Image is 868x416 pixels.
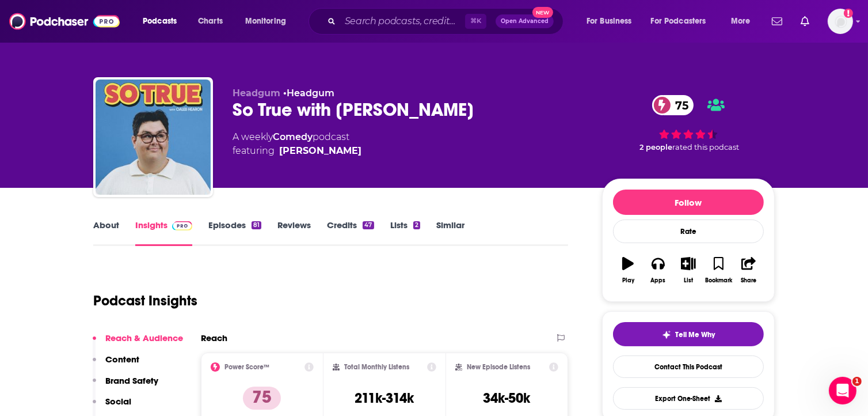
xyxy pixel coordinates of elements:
[327,220,374,246] a: Credits47
[224,363,269,371] h2: Power Score™
[852,377,862,386] span: 1
[273,131,313,142] a: Comedy
[319,8,574,35] div: Search podcasts, credits, & more...
[731,13,751,29] span: More
[93,292,197,309] h1: Podcast Insights
[844,9,853,18] svg: Add a profile image
[390,220,420,246] a: Lists2
[613,220,764,243] div: Rate
[93,332,183,354] button: Reach & Audience
[243,387,281,410] p: 75
[467,363,530,371] h2: New Episode Listens
[135,12,192,31] button: open menu
[734,249,764,291] button: Share
[96,80,211,195] img: So True with Caleb Hearon
[363,221,374,229] div: 47
[643,249,673,291] button: Apps
[233,88,280,99] span: Headgum
[208,220,261,246] a: Episodes81
[652,95,694,115] a: 75
[532,7,553,18] span: New
[413,221,420,229] div: 2
[613,387,764,410] button: Export One-Sheet
[705,277,732,284] div: Bookmark
[767,12,787,31] a: Show notifications dropdown
[673,249,703,291] button: List
[287,88,334,99] a: Headgum
[283,88,334,99] span: •
[828,9,853,34] span: Logged in as pstanton
[135,220,192,246] a: InsightsPodchaser Pro
[436,220,465,246] a: Similar
[796,12,814,31] a: Show notifications dropdown
[465,14,486,29] span: ⌘ K
[829,377,856,404] iframe: Intercom live chat
[279,144,361,158] a: Caleb Hearon
[105,396,131,407] p: Social
[651,13,706,29] span: For Podcasters
[93,220,119,246] a: About
[93,354,139,375] button: Content
[143,13,177,29] span: Podcasts
[613,322,764,346] button: tell me why sparkleTell Me Why
[496,14,554,28] button: Open AdvancedNew
[672,143,739,152] span: rated this podcast
[344,363,409,371] h2: Total Monthly Listens
[252,221,261,229] div: 81
[233,144,361,158] span: featuring
[639,143,672,152] span: 2 people
[191,12,230,31] a: Charts
[105,332,183,343] p: Reach & Audience
[684,277,693,284] div: List
[703,249,733,291] button: Bookmark
[9,10,120,32] img: Podchaser - Follow, Share and Rate Podcasts
[723,12,765,31] button: open menu
[355,389,414,407] h3: 211k-314k
[105,354,139,365] p: Content
[277,220,311,246] a: Reviews
[484,389,531,407] h3: 34k-50k
[237,12,301,31] button: open menu
[340,12,465,31] input: Search podcasts, credits, & more...
[741,277,756,284] div: Share
[602,88,775,159] div: 75 2 peoplerated this podcast
[644,12,723,31] button: open menu
[501,18,549,24] span: Open Advanced
[233,130,361,158] div: A weekly podcast
[578,12,646,31] button: open menu
[622,277,634,284] div: Play
[613,190,764,215] button: Follow
[828,9,853,34] img: User Profile
[676,330,715,339] span: Tell Me Why
[172,221,192,230] img: Podchaser Pro
[105,375,158,386] p: Brand Safety
[613,356,764,378] a: Contact This Podcast
[613,249,643,291] button: Play
[662,330,671,339] img: tell me why sparkle
[245,13,286,29] span: Monitoring
[587,13,632,29] span: For Business
[201,332,227,343] h2: Reach
[198,13,223,29] span: Charts
[93,375,158,396] button: Brand Safety
[651,277,666,284] div: Apps
[664,95,694,115] span: 75
[828,9,853,34] button: Show profile menu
